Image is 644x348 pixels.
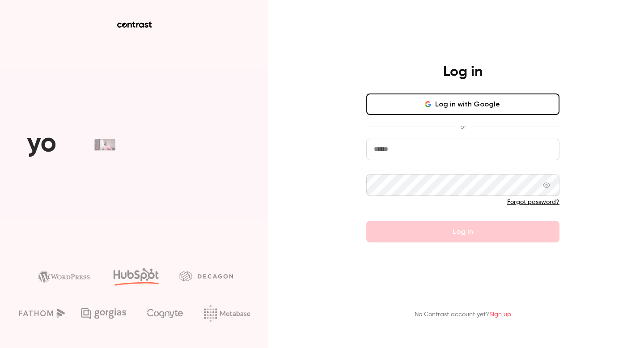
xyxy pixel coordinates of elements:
[179,271,233,281] img: decagon
[507,199,559,205] a: Forgot password?
[366,93,559,115] button: Log in with Google
[415,310,511,319] p: No Contrast account yet?
[489,311,511,318] a: Sign up
[456,122,470,132] span: or
[443,63,483,81] h4: Log in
